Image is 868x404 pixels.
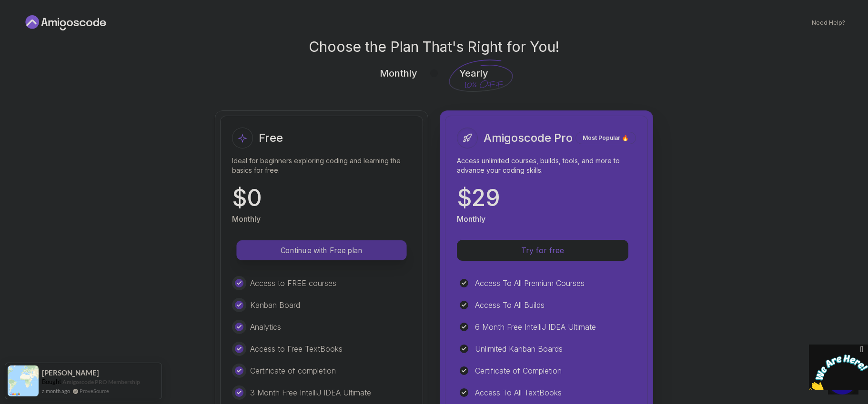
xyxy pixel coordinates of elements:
p: 6 Month Free IntelliJ IDEA Ultimate [475,321,596,333]
button: Continue with Free plan [236,240,406,260]
p: Access unlimited courses, builds, tools, and more to advance your coding skills. [457,156,636,175]
span: a month ago [42,387,70,395]
p: Access to Free TextBooks [250,343,343,355]
p: Access To All Premium Courses [475,277,585,289]
p: Try for free [468,245,617,256]
p: Most Popular 🔥 [577,133,635,143]
button: Try for free [457,240,628,261]
span: [PERSON_NAME] [42,369,99,377]
p: Monthly [380,67,417,80]
p: Monthly [232,213,261,225]
p: Unlimited Kanban Boards [475,343,563,355]
p: Access To All Builds [475,299,545,311]
h1: Choose the Plan That's Right for You! [309,38,559,55]
a: Need Help? [812,19,845,27]
p: Access To All TextBooks [475,387,562,398]
p: Continue with Free plan [247,245,396,256]
span: Bought [42,378,61,385]
p: $ 0 [232,187,262,209]
p: Certificate of completion [250,365,336,376]
a: Home link [23,15,109,30]
img: provesource social proof notification image [8,365,39,396]
p: Monthly [457,213,485,225]
p: Access to FREE courses [250,277,336,289]
a: Amigoscode PRO Membership [62,378,140,385]
p: Ideal for beginners exploring coding and learning the basics for free. [232,156,411,175]
p: Kanban Board [250,299,300,311]
iframe: chat widget [809,345,868,390]
p: 3 Month Free IntelliJ IDEA Ultimate [250,387,371,398]
p: $ 29 [457,187,500,209]
p: Analytics [250,321,281,333]
p: Certificate of Completion [475,365,562,376]
h2: Free [259,130,283,146]
h2: Amigoscode Pro [484,130,573,146]
a: ProveSource [80,387,109,395]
